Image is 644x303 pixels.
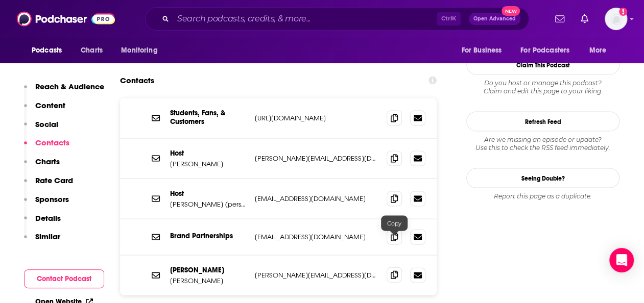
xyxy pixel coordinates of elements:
p: [PERSON_NAME][EMAIL_ADDRESS][DOMAIN_NAME] [255,271,378,280]
button: Claim This Podcast [466,55,619,75]
p: [PERSON_NAME] [170,266,247,274]
button: Social [24,119,58,138]
span: Ctrl K [437,12,461,26]
p: [PERSON_NAME] [170,276,247,285]
div: Search podcasts, credits, & more... [145,7,529,31]
p: Host [170,149,247,158]
span: For Business [461,43,502,58]
p: Students, Fans, & Customers [170,109,247,126]
button: open menu [454,41,514,60]
div: Are we missing an episode or update? Use this to check the RSS feed immediately. [466,136,619,152]
p: Details [35,213,61,223]
p: [URL][DOMAIN_NAME] [255,114,378,122]
button: open menu [114,41,171,60]
button: open menu [25,41,75,60]
button: Similar [24,232,60,250]
span: Podcasts [32,43,62,58]
p: Content [35,100,65,110]
p: Sponsors [35,194,69,204]
p: Brand Partnerships [170,232,247,240]
span: Open Advanced [473,16,516,21]
button: Contacts [24,138,69,157]
span: Charts [81,43,103,58]
div: Copy [381,216,408,231]
p: Contacts [35,138,69,147]
p: Social [35,119,58,129]
button: Refresh Feed [466,112,619,132]
a: Charts [74,41,109,60]
button: open menu [582,41,619,60]
p: [PERSON_NAME][EMAIL_ADDRESS][DOMAIN_NAME] [255,154,378,163]
button: open menu [514,41,584,60]
div: Report this page as a duplicate. [466,192,619,200]
div: Open Intercom Messenger [609,248,634,272]
a: Show notifications dropdown [551,10,568,28]
span: Monitoring [121,43,157,58]
button: Content [24,100,65,119]
button: Charts [24,157,60,175]
span: For Podcasters [520,43,569,58]
span: New [502,6,520,16]
img: User Profile [605,8,627,30]
p: Similar [35,232,60,241]
button: Contact Podcast [24,269,104,288]
img: Podchaser - Follow, Share and Rate Podcasts [17,9,115,29]
span: Do you host or manage this podcast? [466,79,619,87]
button: Details [24,213,61,232]
p: Reach & Audience [35,82,104,91]
span: Logged in as amooers [605,8,627,30]
button: Open AdvancedNew [469,13,520,25]
button: Show profile menu [605,8,627,30]
svg: Add a profile image [619,8,627,16]
p: [PERSON_NAME] [170,160,247,168]
p: Host [170,189,247,198]
span: More [589,43,607,58]
input: Search podcasts, credits, & more... [173,11,437,27]
button: Sponsors [24,194,69,213]
p: Rate Card [35,175,73,185]
p: [PERSON_NAME] (personal) [170,200,247,209]
button: Reach & Audience [24,82,104,100]
div: Claim and edit this page to your liking. [466,79,619,95]
a: Seeing Double? [466,168,619,188]
a: Show notifications dropdown [577,10,592,28]
p: [EMAIL_ADDRESS][DOMAIN_NAME] [255,233,378,241]
h2: Contacts [120,71,154,90]
button: Rate Card [24,175,73,194]
p: Charts [35,157,60,166]
p: [EMAIL_ADDRESS][DOMAIN_NAME] [255,194,378,203]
